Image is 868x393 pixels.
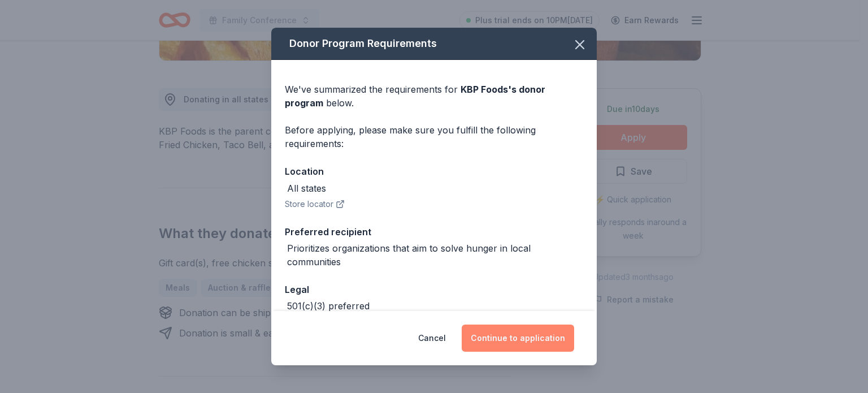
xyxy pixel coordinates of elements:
[285,282,583,297] div: Legal
[285,197,345,211] button: Store locator
[285,123,583,150] div: Before applying, please make sure you fulfill the following requirements:
[418,325,446,352] button: Cancel
[285,224,583,239] div: Preferred recipient
[287,182,326,195] div: All states
[271,28,597,60] div: Donor Program Requirements
[285,164,583,179] div: Location
[462,325,574,352] button: Continue to application
[287,299,370,313] div: 501(c)(3) preferred
[285,83,583,110] div: We've summarized the requirements for below.
[287,241,583,269] div: Prioritizes organizations that aim to solve hunger in local communities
